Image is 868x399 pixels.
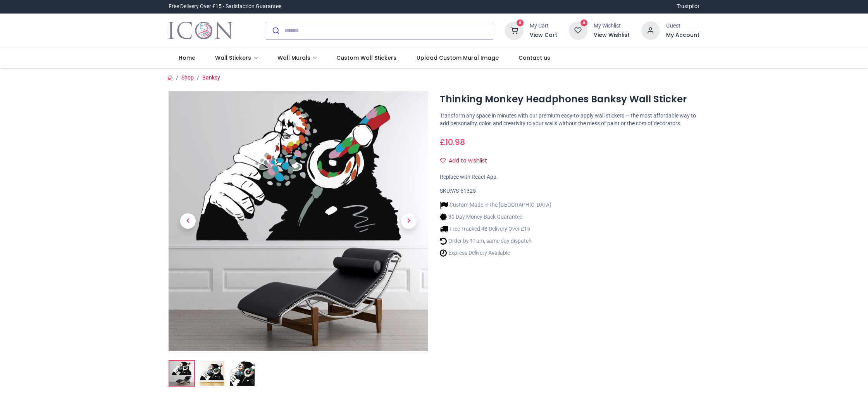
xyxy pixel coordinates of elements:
[440,187,699,195] div: SKU:
[666,22,699,30] div: Guest
[179,54,195,62] span: Home
[569,27,587,33] a: 0
[181,74,194,81] a: Shop
[594,31,630,39] a: View Wishlist
[440,173,699,181] div: Replace with React App.
[277,54,310,62] span: Wall Murals
[440,154,494,168] button: Add to wishlistAdd to wishlist
[336,54,396,62] span: Custom Wall Stickers
[169,20,232,41] a: Logo of Icon Wall Stickers
[440,136,465,148] span: £
[169,91,428,351] img: Thinking Monkey Headphones Banksy Wall Sticker
[666,31,699,39] a: My Account
[445,136,465,148] span: 10.98
[440,225,551,233] li: Free Tracked 48 Delivery Over £15
[440,213,551,221] li: 30 Day Money Back Guarantee
[169,20,232,41] img: Icon Wall Stickers
[594,22,630,30] div: My Wishlist
[230,361,255,386] img: WS-51325-03
[389,130,428,312] a: Next
[169,3,281,10] div: Free Delivery Over £15 - Satisfaction Guarantee
[440,112,699,127] p: Transform any space in minutes with our premium easy-to-apply wall stickers — the most affordable...
[205,48,267,68] a: Wall Stickers
[267,48,327,68] a: Wall Murals
[530,22,557,30] div: My Cart
[200,361,224,386] img: WS-51325-02
[417,54,499,62] span: Upload Custom Mural Image
[169,361,194,386] img: Thinking Monkey Headphones Banksy Wall Sticker
[517,19,524,27] sup: 0
[440,237,551,245] li: Order by 11am, same day dispatch
[518,54,550,62] span: Contact us
[180,213,196,229] span: Previous
[530,31,557,39] a: View Cart
[580,19,588,27] sup: 0
[266,22,284,39] button: Submit
[440,249,551,257] li: Express Delivery Available
[677,3,699,10] a: Trustpilot
[169,130,207,312] a: Previous
[202,74,220,81] a: Banksy
[440,93,699,106] h1: Thinking Monkey Headphones Banksy Wall Sticker
[401,213,417,229] span: Next
[505,27,524,33] a: 0
[440,201,551,209] li: Custom Made in the [GEOGRAPHIC_DATA]
[451,188,476,194] span: WS-51325
[440,158,446,163] i: Add to wishlist
[215,54,251,62] span: Wall Stickers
